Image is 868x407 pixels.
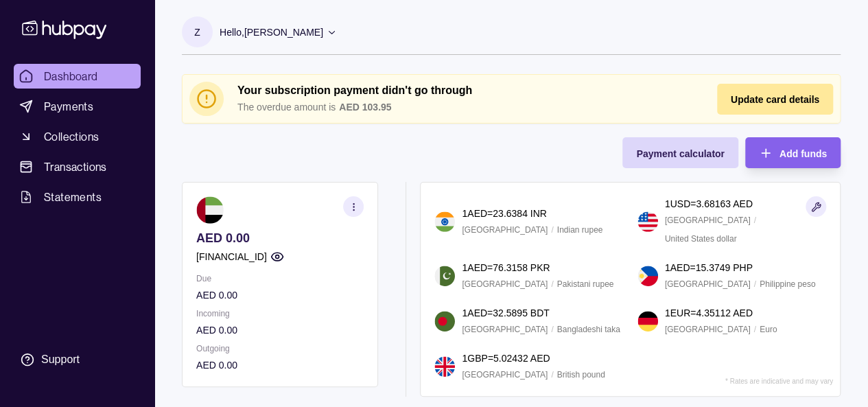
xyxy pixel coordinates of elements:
img: pk [434,266,455,286]
a: Collections [14,124,141,149]
p: / [754,277,756,292]
p: 1 AED = 32.5895 BDT [462,305,549,321]
p: AED 0.00 [196,288,364,303]
p: Outgoing [196,341,364,356]
p: 1 GBP = 5.02432 AED [462,351,550,366]
p: Euro [760,322,777,337]
p: United States dollar [665,231,737,246]
img: us [637,211,658,232]
span: Update card details [731,94,819,105]
p: Hello, [PERSON_NAME] [220,25,323,40]
p: 1 AED = 76.3158 PKR [462,260,550,275]
p: AED 0.00 [196,323,364,338]
p: Indian rupee [557,222,603,237]
p: British pound [557,367,605,382]
img: de [637,311,658,332]
button: Add funds [745,137,841,168]
a: Statements [14,185,141,209]
span: Collections [44,128,99,145]
a: Support [14,345,141,374]
span: Payments [44,98,93,115]
p: / [754,213,756,228]
p: AED 103.95 [339,100,391,115]
p: 1 AED = 15.3749 PHP [665,260,753,275]
p: 1 EUR = 4.35112 AED [665,305,753,321]
p: [GEOGRAPHIC_DATA] [462,277,548,292]
button: Payment calculator [622,137,738,168]
p: [GEOGRAPHIC_DATA] [462,367,548,382]
p: / [551,222,553,237]
img: ae [196,196,224,224]
p: AED 0.00 [196,358,364,373]
img: ph [637,266,658,286]
a: Transactions [14,154,141,179]
span: Dashboard [44,68,98,84]
p: / [754,322,756,337]
a: Dashboard [14,64,141,89]
p: * Rates are indicative and may vary [725,377,833,385]
p: Bangladeshi taka [557,322,620,337]
p: 1 USD = 3.68163 AED [665,196,753,211]
p: Philippine peso [760,277,815,292]
p: [FINANCIAL_ID] [196,249,267,264]
p: Due [196,271,364,286]
p: / [551,322,553,337]
p: [GEOGRAPHIC_DATA] [665,277,751,292]
button: Update card details [717,84,833,115]
img: gb [434,356,455,377]
img: in [434,211,455,232]
img: bd [434,311,455,332]
span: Payment calculator [636,148,724,159]
span: Add funds [779,148,827,159]
p: / [551,367,553,382]
p: AED 0.00 [196,231,364,246]
p: [GEOGRAPHIC_DATA] [462,322,548,337]
p: [GEOGRAPHIC_DATA] [665,322,751,337]
p: Z [194,25,200,40]
div: Support [41,352,80,367]
p: / [551,277,553,292]
span: Transactions [44,159,107,175]
p: Incoming [196,306,364,321]
p: [GEOGRAPHIC_DATA] [665,213,751,228]
p: 1 AED = 23.6384 INR [462,206,546,221]
a: Payments [14,94,141,119]
span: Statements [44,189,102,205]
p: The overdue amount is [237,100,336,115]
h2: Your subscription payment didn't go through [237,83,690,98]
p: [GEOGRAPHIC_DATA] [462,222,548,237]
p: Pakistani rupee [557,277,614,292]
